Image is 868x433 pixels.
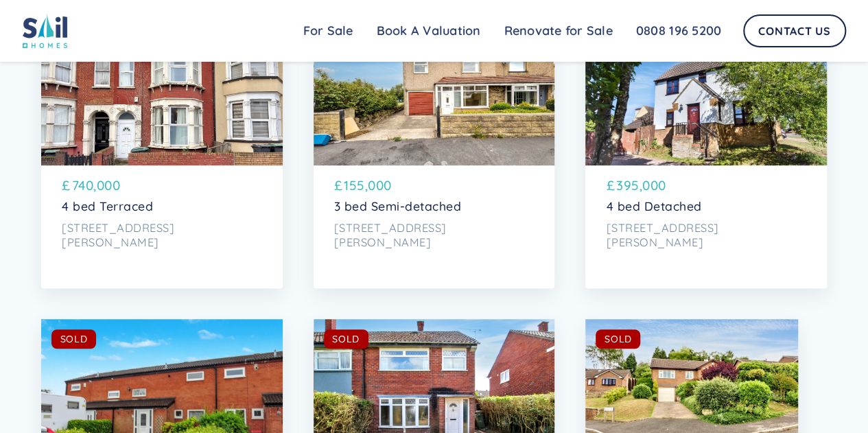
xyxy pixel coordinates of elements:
a: Book A Valuation [365,17,493,45]
a: SOLD£395,0004 bed Detached[STREET_ADDRESS][PERSON_NAME] [585,28,827,289]
a: Contact Us [743,14,846,47]
a: For Sale [292,17,365,45]
p: £ [62,176,71,195]
div: SOLD [60,332,88,346]
p: 395,000 [616,176,666,195]
p: 4 bed Detached [606,199,806,213]
a: SOLD£155,0003 bed Semi-detached[STREET_ADDRESS][PERSON_NAME] [314,28,555,289]
p: 155,000 [344,176,392,195]
a: Renovate for Sale [493,17,624,45]
p: [STREET_ADDRESS][PERSON_NAME] [62,221,262,250]
p: [STREET_ADDRESS][PERSON_NAME] [606,221,806,250]
p: 4 bed Terraced [62,199,262,213]
div: SOLD [605,332,632,346]
a: SOLD£740,0004 bed Terraced[STREET_ADDRESS][PERSON_NAME] [41,28,283,289]
a: 0808 196 5200 [624,17,733,45]
p: 3 bed Semi-detached [334,199,535,213]
p: 740,000 [72,176,121,195]
img: sail home logo colored [23,14,68,48]
p: [STREET_ADDRESS][PERSON_NAME] [334,221,535,250]
p: £ [606,176,615,195]
div: SOLD [332,332,360,346]
p: £ [334,176,343,195]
